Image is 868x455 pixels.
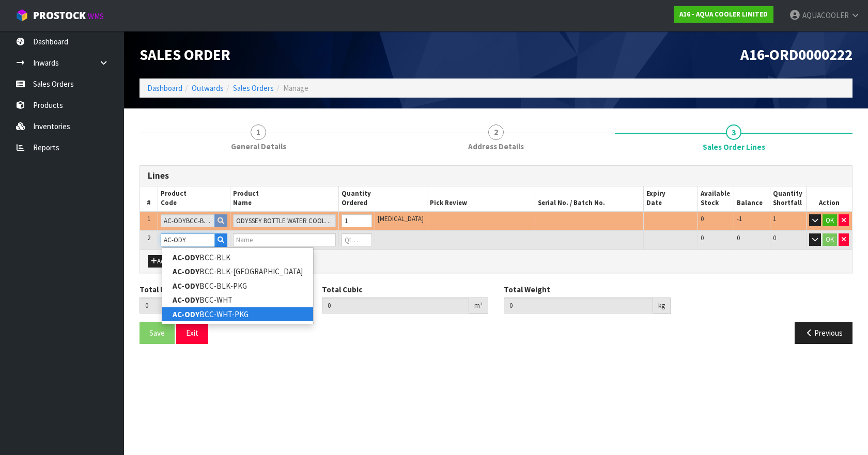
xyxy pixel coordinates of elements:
a: AC-ODYBCC-WHT [162,293,313,307]
span: 1 [251,124,266,140]
th: Action [806,186,852,211]
span: AQUACOOLER [802,10,849,20]
span: 1 [773,214,776,223]
label: Total Cubic [322,284,362,295]
button: OK [823,233,837,246]
input: Qty Ordered [342,214,372,227]
th: Product Code [158,186,230,211]
a: Sales Orders [233,83,274,93]
th: Expiry Date [644,186,698,211]
span: ProStock [33,9,86,22]
span: 3 [726,124,741,140]
span: 0 [773,233,776,242]
span: Sales Order Lines [703,142,765,152]
th: Balance [734,186,770,211]
span: 0 [737,233,740,242]
th: Quantity Shortfall [770,186,806,211]
input: Code [161,214,215,227]
span: -1 [737,214,742,223]
th: Pick Review [427,186,535,211]
button: Add Line [148,255,184,268]
th: Quantity Ordered [339,186,427,211]
span: 2 [488,124,504,140]
strong: AC-ODY [173,309,199,319]
strong: AC-ODY [173,266,199,276]
label: Total Units [139,284,179,295]
button: Previous [795,322,853,344]
input: Name [233,233,336,246]
strong: A16 - AQUA COOLER LIMITED [679,10,768,19]
span: Sales Order Lines [139,158,853,352]
span: 2 [147,233,150,242]
h3: Lines [148,171,844,181]
div: m³ [469,297,488,314]
div: kg [653,297,671,314]
a: Dashboard [147,83,182,93]
input: Total Cubic [322,297,470,313]
span: Sales Order [139,45,230,64]
strong: AC-ODY [173,253,199,262]
th: Product Name [230,186,339,211]
a: AC-ODYBCC-BLK-[GEOGRAPHIC_DATA] [162,264,313,278]
strong: AC-ODY [173,281,199,291]
small: WMS [88,11,104,21]
span: 0 [701,233,704,242]
input: Qty Ordered [342,233,372,246]
span: Save [149,328,165,338]
span: 0 [701,214,704,223]
input: Name [233,214,336,227]
label: Total Weight [504,284,550,295]
span: Manage [283,83,308,93]
a: AC-ODYBCC-BLK [162,250,313,264]
button: Save [139,322,175,344]
a: Outwards [192,83,224,93]
a: AC-ODYBCC-WHT-PKG [162,307,313,321]
span: General Details [231,141,286,152]
input: Code [161,233,215,246]
strong: AC-ODY [173,295,199,305]
img: cube-alt.png [16,9,28,22]
span: Address Details [468,141,524,152]
button: Exit [176,322,208,344]
span: A16-ORD0000222 [740,45,853,64]
a: AC-ODYBCC-BLK-PKG [162,279,313,293]
input: Total Weight [504,297,653,313]
th: Serial No. / Batch No. [535,186,644,211]
button: OK [823,214,837,227]
span: [MEDICAL_DATA] [378,214,424,223]
span: 1 [147,214,150,223]
th: # [140,186,158,211]
input: Total Units [139,297,282,313]
th: Available Stock [698,186,734,211]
